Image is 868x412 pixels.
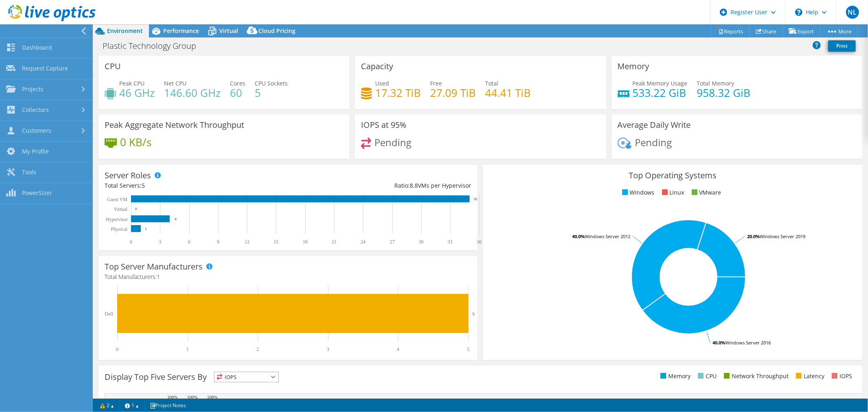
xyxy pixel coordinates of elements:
text: 33 [448,239,453,245]
tspan: Windows Server 2016 [725,340,771,346]
h1: Plastic Technology Group [99,42,209,50]
h4: 5 [255,88,288,97]
text: 3 [159,239,161,245]
text: 15 [273,239,278,245]
text: 27 [390,239,395,245]
text: 2 [256,346,259,352]
span: IOPS [214,372,278,382]
h4: 60 [230,88,245,97]
text: 0 [130,239,132,245]
a: Share [750,25,783,37]
span: Pending [374,136,411,149]
a: Export [783,25,820,37]
h4: 46 GHz [119,88,155,97]
span: Cores [230,79,245,87]
a: 2 [94,400,120,410]
text: 100% [167,394,178,399]
tspan: 20.0% [747,233,760,239]
h4: 0 KB/s [120,138,151,147]
text: 0 [135,207,137,211]
h4: 27.09 TiB [430,88,476,97]
li: Network Throughput [722,372,789,381]
a: 1 [119,400,144,410]
h4: 17.32 TiB [375,88,421,97]
text: 30 [419,239,424,245]
text: 1 [186,346,189,352]
span: Peak Memory Usage [633,79,688,87]
span: Free [430,79,442,87]
text: Hypervisor [106,217,128,222]
span: Total Memory [697,79,735,87]
a: Reports [711,25,750,37]
div: Ratio: VMs per Hypervisor [288,181,472,190]
tspan: 40.0% [713,340,725,346]
text: 24 [361,239,365,245]
span: Total [485,79,498,87]
svg: \n [795,9,802,16]
text: 21 [332,239,337,245]
span: Peak CPU [119,79,144,87]
a: More [820,25,858,37]
text: Virtual [114,206,128,212]
span: Net CPU [164,79,186,87]
span: Environment [107,27,143,35]
a: Print [828,40,856,52]
text: 100% [187,394,198,399]
span: Pending [635,136,672,149]
text: 12 [245,239,249,245]
text: 1 [145,227,147,231]
h3: Average Daily Write [618,121,691,129]
li: Memory [658,372,691,381]
text: 0 [116,346,118,352]
div: Total Servers: [105,181,288,190]
tspan: Windows Server 2019 [760,233,805,239]
li: Windows [620,188,655,197]
text: 18 [303,239,308,245]
text: 100% [207,394,218,399]
h3: IOPS at 95% [361,121,407,129]
h4: Total Manufacturers: [105,272,471,281]
text: 9 [217,239,219,245]
li: Linux [660,188,684,197]
span: Used [375,79,389,87]
h3: CPU [105,62,121,71]
h3: Capacity [361,62,393,71]
h3: Server Roles [105,171,151,180]
h3: Top Server Manufacturers [105,262,203,271]
span: NL [846,6,859,19]
li: IOPS [830,372,852,381]
span: Cloud Pricing [258,27,295,35]
text: Physical [111,226,127,232]
text: 5 [467,346,470,352]
h4: 146.60 GHz [164,88,221,97]
span: Virtual [219,27,238,35]
h4: 533.22 GiB [633,88,688,97]
text: 36 [477,239,482,245]
h4: 44.41 TiB [485,88,531,97]
tspan: 40.0% [572,233,585,239]
text: 3 [327,346,329,352]
span: 1 [157,273,160,281]
text: Guest VM [107,197,127,202]
text: 35 [474,197,478,201]
h3: Top Operating Systems [489,171,856,180]
a: Project Notes [144,400,192,410]
li: VMware [690,188,722,197]
span: 8.8 [410,182,418,189]
span: Performance [163,27,199,35]
span: 5 [142,182,145,189]
text: Dell [105,311,113,317]
text: 4 [175,217,177,221]
li: Latency [794,372,824,381]
text: 4 [397,346,399,352]
h4: 958.32 GiB [697,88,751,97]
h3: Peak Aggregate Network Throughput [105,121,244,129]
li: CPU [696,372,717,381]
text: 5 [472,311,475,316]
tspan: Windows Server 2012 [585,233,630,239]
text: 6 [188,239,190,245]
span: CPU Sockets [255,79,288,87]
h3: Memory [618,62,649,71]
